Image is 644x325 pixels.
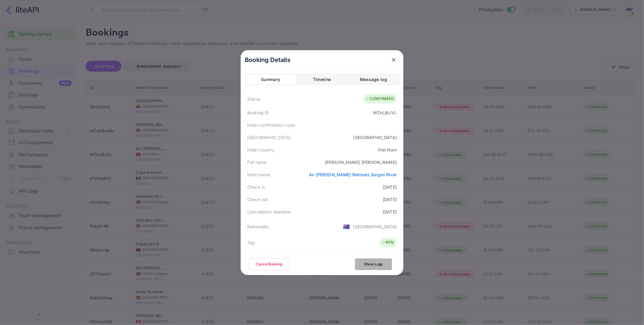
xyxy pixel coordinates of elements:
div: [DATE] [383,184,397,190]
div: [GEOGRAPHIC_DATA] [247,134,291,141]
div: Cancellation deadline [247,209,290,215]
div: Full name [247,159,266,165]
div: CONFIRMED [365,96,394,102]
div: [GEOGRAPHIC_DATA] [353,134,397,141]
span: United States [343,221,350,232]
div: Hotel confirmation code [247,122,295,128]
button: Cancel Booking [249,258,289,270]
div: Hotel country [247,147,274,153]
div: Booking ID [247,109,269,116]
div: [PERSON_NAME] [PERSON_NAME] [325,159,397,165]
div: Nationality [247,223,269,230]
div: Hotel name [247,171,270,178]
button: Summary [245,75,296,84]
div: [GEOGRAPHIC_DATA] [353,223,397,230]
div: Summary [261,76,280,83]
div: Viet Nam [378,147,397,153]
div: RFN [381,239,394,245]
button: close [388,54,399,65]
div: Check in [247,184,265,190]
button: Timeline [297,75,347,84]
div: [DATE] [383,209,397,215]
div: [DATE] [383,196,397,203]
button: Show Logs [355,258,392,270]
p: Booking Details [245,55,290,64]
div: Message log [360,76,387,83]
div: Status [247,96,260,102]
div: Check out [247,196,268,203]
div: Timeline [313,76,331,83]
div: WZnLjBJVL [373,109,397,116]
a: An [PERSON_NAME] Retreats Saigon River [309,172,397,177]
button: Message log [348,75,399,84]
div: Tag [247,239,255,246]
